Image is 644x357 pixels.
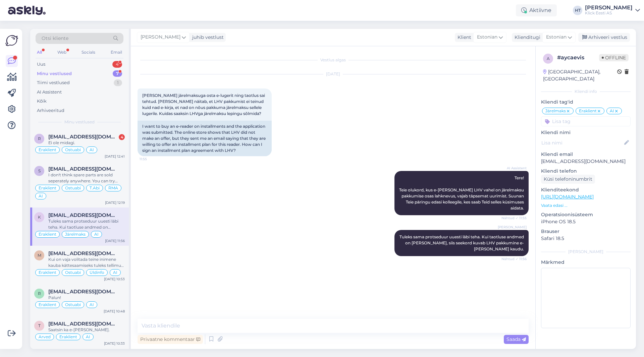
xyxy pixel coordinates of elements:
[579,109,597,113] span: Eraklient
[573,6,582,15] div: HT
[545,109,566,113] span: Järelmaks
[86,335,90,339] span: AI
[48,212,118,218] span: kerli.luik04@gmail.com
[48,295,125,301] div: Palun!
[65,232,86,236] span: Järelmaks
[477,34,497,41] span: Estonian
[109,48,123,57] div: Email
[138,71,529,77] div: [DATE]
[543,68,617,82] div: [GEOGRAPHIC_DATA], [GEOGRAPHIC_DATA]
[541,218,631,225] p: iPhone OS 18.5
[541,175,595,184] div: Küsi telefoninumbrit
[36,48,43,57] div: All
[37,70,72,77] div: Minu vestlused
[39,148,56,152] span: Eraklient
[65,148,81,152] span: Ostuabi
[38,136,41,141] span: r
[541,116,631,126] input: Lisa tag
[104,309,125,314] div: [DATE] 10:48
[138,121,272,156] div: I want to buy an e-reader on installments and the application was submitted. The online store sho...
[39,303,56,307] span: Eraklient
[48,289,118,295] span: renetopolev@gmail.com
[599,54,629,61] span: Offline
[38,291,41,296] span: r
[585,10,633,16] div: Klick Eesti AS
[585,5,640,16] a: [PERSON_NAME]Klick Eesti AS
[65,186,81,190] span: Ostuabi
[512,34,540,41] div: Klienditugi
[541,139,623,146] input: Lisa nimi
[516,4,557,16] div: Aktiivne
[105,200,125,205] div: [DATE] 12:19
[138,57,529,63] div: Vestlus algas
[541,88,631,95] div: Kliendi info
[64,119,95,125] span: Minu vestlused
[105,238,125,243] div: [DATE] 11:56
[48,321,118,327] span: taavinommann@gmail.com
[104,341,125,346] div: [DATE] 10:33
[541,211,631,218] p: Operatsioonisüsteem
[610,109,614,113] span: AI
[39,335,51,339] span: Arved
[578,33,630,42] div: Arhiveeri vestlus
[541,158,631,165] p: [EMAIL_ADDRESS][DOMAIN_NAME]
[501,256,527,261] span: Nähtud ✓ 11:56
[119,134,125,140] div: 4
[38,253,41,258] span: m
[498,225,527,230] span: [PERSON_NAME]
[65,271,81,275] span: Ostuabi
[38,323,41,328] span: t
[48,250,118,256] span: mariliis.kaljur@gmail.com
[190,34,224,41] div: juhib vestlust
[56,48,68,57] div: Web
[541,228,631,235] p: Brauser
[39,186,56,190] span: Eraklient
[105,154,125,159] div: [DATE] 12:41
[90,186,100,190] span: T.Abi
[37,89,62,96] div: AI Assistent
[48,140,125,146] div: Ei ole midagi.
[37,98,47,105] div: Kõik
[94,232,99,236] span: AI
[506,336,526,342] span: Saada
[39,194,43,198] span: AI
[90,271,104,275] span: Üldinfo
[541,249,631,255] div: [PERSON_NAME]
[108,186,118,190] span: RMA
[541,168,631,175] p: Kliendi telefon
[541,235,631,242] p: Safari 18.5
[48,172,125,184] div: I don't think spare parts are sold seperately anywhere. You can try contacting Tõuksimaailm or Vo...
[42,35,68,42] span: Otsi kliente
[37,61,45,68] div: Uus
[37,79,70,86] div: Tiimi vestlused
[48,327,125,333] div: Saatsin ka e-[PERSON_NAME].
[37,107,64,114] div: Arhiveeritud
[541,99,631,106] p: Kliendi tag'id
[541,129,631,136] p: Kliendi nimi
[90,148,94,152] span: AI
[541,259,631,266] p: Märkmed
[547,56,550,61] span: a
[541,202,631,209] p: Vaata edasi ...
[48,166,118,172] span: sanjatem777@gmail.com
[557,54,599,62] div: # aycaevis
[455,34,471,41] div: Klient
[546,34,567,41] span: Estonian
[399,234,525,251] span: Tuleks sama protseduur uuesti läbi teha. Kui taotluse andmed on [PERSON_NAME], siis seekord kuvab...
[80,48,97,57] div: Socials
[48,218,125,230] div: Tuleks sama protseduur uuesti läbi teha. Kui taotluse andmed on [PERSON_NAME], siis seekord kuvab...
[39,232,56,236] span: Eraklient
[141,34,180,41] span: [PERSON_NAME]
[140,157,165,162] span: 11:55
[39,271,56,275] span: Eraklient
[59,335,77,339] span: Eraklient
[5,34,18,47] img: Askly Logo
[48,256,125,269] div: Kui on vaja volitada teine inimene kauba kättesaamiseks tuleks tellimust vormistades lisada “Tarn...
[541,194,594,200] a: [URL][DOMAIN_NAME]
[541,151,631,158] p: Kliendi email
[104,277,125,282] div: [DATE] 10:53
[114,79,122,86] div: 1
[112,61,122,68] div: 4
[65,303,81,307] span: Ostuabi
[142,93,266,116] span: [PERSON_NAME] järelmaksuga osta e-lugerit ning taotlus sai tehtud. [PERSON_NAME] näitab, et LHV p...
